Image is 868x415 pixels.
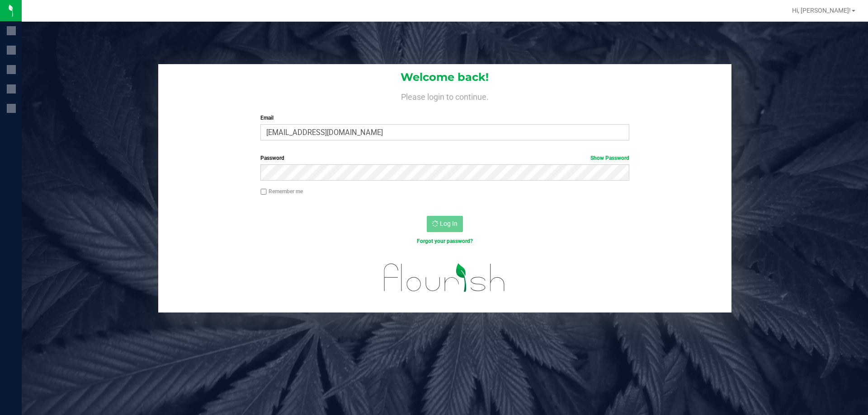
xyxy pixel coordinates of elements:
[158,71,731,83] h1: Welcome back!
[260,155,284,161] span: Password
[158,90,731,101] h4: Please login to continue.
[417,238,473,244] a: Forgot your password?
[792,7,851,14] span: Hi, [PERSON_NAME]!
[260,189,267,195] input: Remember me
[260,187,303,196] label: Remember me
[590,155,629,161] a: Show Password
[427,216,463,232] button: Log In
[260,114,629,122] label: Email
[440,220,458,227] span: Log In
[373,255,516,301] img: flourish_logo.svg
